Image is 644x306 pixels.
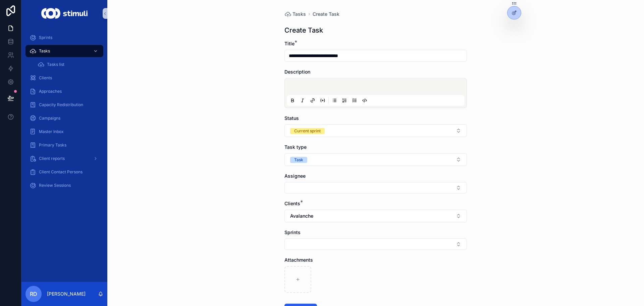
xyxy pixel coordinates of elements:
a: Client Contact Persons [25,166,103,178]
span: Client Contact Persons [39,169,83,175]
a: Client reports [25,152,103,165]
span: Master Inbox [39,129,64,134]
span: Avalanche [290,213,313,219]
span: Client reports [39,156,65,161]
a: Review Sessions [25,179,103,191]
span: Title [284,41,294,46]
span: Description [284,69,310,75]
span: Tasks [39,48,50,54]
div: scrollable content [21,27,107,200]
a: Tasks [284,11,306,17]
a: Tasks [25,45,103,57]
span: Assignee [284,173,306,179]
span: Task type [284,144,307,150]
p: [PERSON_NAME] [47,291,86,297]
span: Approaches [39,89,62,94]
a: Campaigns [25,112,103,124]
div: Task [294,157,303,163]
div: Current sprint [294,128,321,134]
a: Capacity Redistribution [25,99,103,111]
button: Select Button [284,182,467,193]
span: Tasks [292,11,306,17]
span: Capacity Redistribution [39,102,83,107]
button: Select Button [284,124,467,137]
button: Select Button [284,210,467,222]
span: Primary Tasks [39,142,66,148]
a: Create Task [313,11,339,17]
h1: Create Task [284,26,323,35]
span: Tasks list [47,62,64,67]
a: Tasks list [34,58,103,71]
span: RD [30,290,37,298]
button: Select Button [284,153,467,166]
a: Clients [25,72,103,84]
span: Campaigns [39,116,60,121]
a: Sprints [25,32,103,44]
img: App logo [41,8,87,19]
span: Review Sessions [39,183,71,188]
span: Attachments [284,257,313,263]
span: Clients [284,201,300,206]
a: Approaches [25,85,103,97]
a: Primary Tasks [25,139,103,151]
span: Sprints [284,229,301,235]
span: Status [284,115,299,121]
span: Clients [39,75,52,81]
button: Select Button [284,238,467,250]
span: Sprints [39,35,52,40]
a: Master Inbox [25,126,103,138]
